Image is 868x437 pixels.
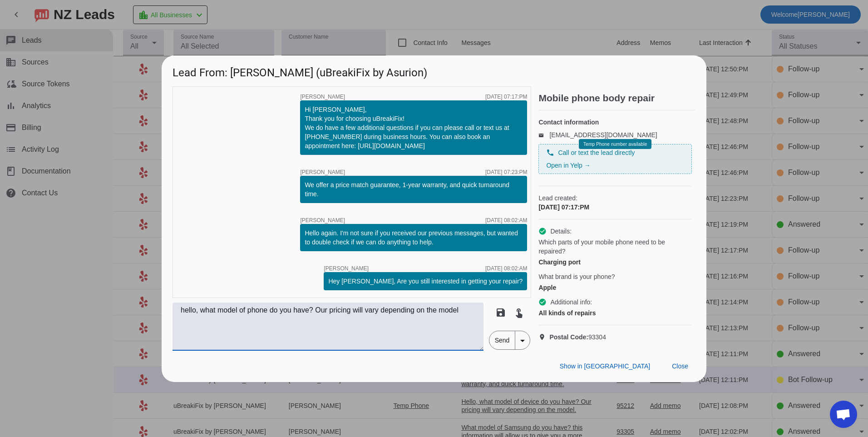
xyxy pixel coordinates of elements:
[672,363,688,370] span: Close
[300,218,345,223] span: [PERSON_NAME]
[549,131,657,139] a: [EMAIL_ADDRESS][DOMAIN_NAME]
[517,335,528,346] mat-icon: arrow_drop_down
[538,94,695,103] h2: Mobile phone body repair
[485,169,527,175] div: [DATE] 07:23:PM
[162,55,706,86] h1: Lead From: [PERSON_NAME] (uBreakiFix by Asurion)
[558,148,635,157] span: Call or text the lead directly
[538,133,549,137] mat-icon: email
[549,333,606,342] span: 93304
[550,227,572,236] span: Details:
[549,333,588,341] strong: Postal Code:
[324,266,369,271] span: [PERSON_NAME]
[538,298,547,306] mat-icon: check_circle
[538,283,692,292] div: Apple
[485,266,527,271] div: [DATE] 08:02:AM
[495,307,506,318] mat-icon: save
[538,118,692,127] h4: Contact information
[538,227,547,235] mat-icon: check_circle
[550,298,592,307] span: Additional info:
[485,218,527,223] div: [DATE] 08:02:AM
[328,277,523,286] div: Hey [PERSON_NAME], Are you still interested in getting your repair?​
[538,272,615,281] span: What brand is your phone?
[583,142,647,147] span: Temp Phone number available
[538,258,692,267] div: Charging port
[305,180,523,199] div: We offer a price match guarantee, 1-year warranty, and quick turnaround time.​
[305,228,523,247] div: Hello again. I'm not sure if you received our previous messages, but wanted to double check if we...
[485,94,527,99] div: [DATE] 07:17:PM
[538,333,549,341] mat-icon: location_on
[305,105,523,150] div: Hi [PERSON_NAME], Thank you for choosing uBreakiFix! We do have a few additional questions if you...
[300,169,345,175] span: [PERSON_NAME]
[546,149,554,157] mat-icon: phone
[560,363,650,370] span: Show in [GEOGRAPHIC_DATA]
[538,238,692,256] span: Which parts of your mobile phone need to be repaired?
[300,94,345,99] span: [PERSON_NAME]
[546,162,590,169] a: Open in Yelp →
[538,194,692,203] span: Lead created:
[489,331,515,349] span: Send
[513,307,524,318] mat-icon: touch_app
[552,358,657,375] button: Show in [GEOGRAPHIC_DATA]
[538,308,692,318] div: All kinds of repairs
[830,401,857,428] div: Open chat
[538,203,692,212] div: [DATE] 07:17:PM
[665,358,695,375] button: Close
